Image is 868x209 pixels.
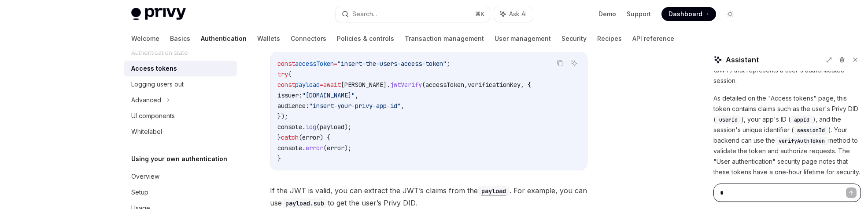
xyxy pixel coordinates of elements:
span: }); [277,112,288,120]
a: Setup [124,184,237,200]
button: Search...⌘K [336,6,490,22]
a: Overview [124,169,237,184]
a: Wallets [257,28,280,49]
span: catch [281,133,299,141]
a: API reference [632,28,674,49]
span: "insert-the-users-access-token" [337,60,447,68]
div: Overview [131,171,159,182]
a: Basics [170,28,190,49]
span: = [334,60,337,68]
a: Access tokens [124,61,237,76]
span: verificationKey [468,81,521,89]
a: payload [478,186,510,195]
a: Dashboard [661,7,716,21]
span: [PERSON_NAME] [341,81,387,89]
span: error [306,144,323,152]
span: Ask AI [509,10,527,18]
span: const [277,60,295,68]
a: Welcome [131,28,159,49]
span: { [288,70,292,78]
a: Support [627,10,651,18]
a: Logging users out [124,76,237,92]
span: ; [447,60,450,68]
a: Whitelabel [124,124,237,140]
a: Security [561,28,587,49]
a: UI components [124,108,237,124]
code: payload [478,186,510,196]
div: Access tokens [131,63,177,74]
span: userId [719,116,738,123]
div: Logging users out [131,79,184,90]
a: Policies & controls [337,28,394,49]
span: error [302,133,320,141]
span: payload [320,123,344,131]
span: console [277,123,302,131]
span: issuer: [277,91,302,99]
span: Assistant [726,54,759,65]
span: payload [295,81,320,89]
span: . [302,123,306,131]
a: Connectors [291,28,326,49]
span: ( [422,81,425,89]
a: Transaction management [405,28,484,49]
div: Advanced [131,95,161,105]
span: console [277,144,302,152]
span: const [277,81,295,89]
span: verifyAuthToken [779,137,825,144]
code: payload.sub [282,198,328,208]
span: accessToken [425,81,464,89]
span: ⌘ K [475,11,484,18]
span: If the JWT is valid, you can extract the JWT’s claims from the . For example, you can use to get ... [270,184,587,209]
div: Whitelabel [131,126,162,137]
div: UI components [131,111,175,121]
span: appId [794,116,809,123]
span: await [323,81,341,89]
a: Recipes [597,28,622,49]
span: = [320,81,323,89]
span: . [302,144,306,152]
a: Authentication [201,28,247,49]
span: audience: [277,102,309,110]
span: error [327,144,344,152]
span: try [277,70,288,78]
span: ( [299,133,302,141]
span: , [355,91,358,99]
img: light logo [131,8,186,20]
span: ( [323,144,327,152]
div: Setup [131,187,148,198]
a: User management [495,28,551,49]
p: As detailed on the "Access tokens" page, this token contains claims such as the user's Privy DID ... [713,93,861,177]
span: jwtVerify [390,81,422,89]
a: Demo [598,10,616,18]
button: Ask AI [569,58,580,69]
button: Toggle dark mode [723,7,737,21]
span: ( [316,123,320,131]
span: , { [521,81,531,89]
span: ); [344,123,351,131]
span: ) { [320,133,330,141]
span: ); [344,144,351,152]
span: . [387,81,390,89]
span: } [277,155,281,162]
span: accessToken [295,60,334,68]
button: Send message [846,187,857,198]
span: "insert-your-privy-app-id" [309,102,401,110]
h5: Using your own authentication [131,154,227,164]
span: log [306,123,316,131]
span: } [277,133,281,141]
button: Ask AI [494,6,533,22]
span: , [401,102,404,110]
div: Search... [352,9,377,19]
span: "[DOMAIN_NAME]" [302,91,355,99]
span: Dashboard [669,10,702,18]
button: Copy the contents from the code block [554,58,566,69]
span: , [464,81,468,89]
span: sessionId [797,127,825,134]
